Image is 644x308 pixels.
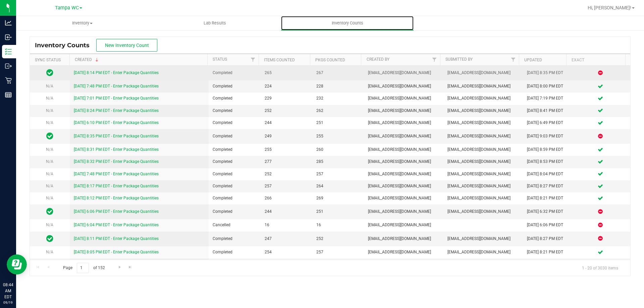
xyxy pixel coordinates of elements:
[447,95,519,102] span: [EMAIL_ADDRESS][DOMAIN_NAME]
[368,108,439,114] span: [EMAIL_ADDRESS][DOMAIN_NAME]
[46,196,53,200] span: N/A
[74,172,159,176] a: [DATE] 7:48 PM EDT - Enter Package Quantities
[5,48,12,55] inline-svg: Inventory
[527,171,567,177] div: [DATE] 8:04 PM EDT
[213,236,256,242] span: Completed
[527,83,567,89] div: [DATE] 8:00 PM EDT
[527,108,567,114] div: [DATE] 8:41 PM EDT
[5,34,12,41] inline-svg: Inbound
[74,134,159,138] a: [DATE] 8:35 PM EDT - Enter Package Quantities
[527,183,567,189] div: [DATE] 8:27 PM EDT
[3,282,13,300] p: 08:44 AM EDT
[316,70,360,76] span: 267
[447,249,519,255] span: [EMAIL_ADDRESS][DOMAIN_NAME]
[74,236,159,241] a: [DATE] 8:11 PM EDT - Enter Package Quantities
[316,108,360,114] span: 262
[445,57,473,62] a: Submitted By
[588,5,631,10] span: Hi, [PERSON_NAME]!
[213,159,256,165] span: Completed
[368,236,439,242] span: [EMAIL_ADDRESS][DOMAIN_NAME]
[527,95,567,102] div: [DATE] 7:19 PM EDT
[46,207,53,216] span: In Sync
[16,16,149,30] a: Inventory
[316,222,360,228] span: 16
[368,133,439,139] span: [EMAIL_ADDRESS][DOMAIN_NAME]
[316,195,360,201] span: 269
[368,222,439,228] span: [EMAIL_ADDRESS][DOMAIN_NAME]
[577,263,624,273] span: 1 - 20 of 3030 items
[316,83,360,89] span: 228
[368,95,439,102] span: [EMAIL_ADDRESS][DOMAIN_NAME]
[105,43,149,48] span: New Inventory Count
[74,147,159,152] a: [DATE] 8:31 PM EDT - Enter Package Quantities
[265,236,308,242] span: 247
[213,249,256,255] span: Completed
[447,208,519,215] span: [EMAIL_ADDRESS][DOMAIN_NAME]
[316,146,360,153] span: 260
[265,70,308,76] span: 265
[447,120,519,126] span: [EMAIL_ADDRESS][DOMAIN_NAME]
[213,83,256,89] span: Completed
[527,120,567,126] div: [DATE] 6:49 PM EDT
[74,120,159,125] a: [DATE] 6:10 PM EDT - Enter Package Quantities
[74,196,159,200] a: [DATE] 8:12 PM EDT - Enter Package Quantities
[3,300,13,305] p: 09/19
[368,195,439,201] span: [EMAIL_ADDRESS][DOMAIN_NAME]
[74,184,159,188] a: [DATE] 8:17 PM EDT - Enter Package Quantities
[55,5,79,11] span: Tampa WC
[46,234,53,243] span: In Sync
[213,195,256,201] span: Completed
[96,39,157,52] button: New Inventory Count
[213,108,256,114] span: Completed
[524,58,542,62] a: Updated
[125,263,135,272] a: Go to the last page
[213,146,256,153] span: Completed
[367,57,389,62] a: Created By
[527,70,567,76] div: [DATE] 8:35 PM EDT
[5,63,12,69] inline-svg: Outbound
[265,95,308,102] span: 229
[265,133,308,139] span: 249
[5,91,12,98] inline-svg: Reports
[5,19,12,26] inline-svg: Analytics
[265,249,308,255] span: 254
[265,183,308,189] span: 257
[265,195,308,201] span: 266
[447,133,519,139] span: [EMAIL_ADDRESS][DOMAIN_NAME]
[5,77,12,84] inline-svg: Retail
[507,54,519,65] a: Filter
[315,58,345,62] a: Pkgs Counted
[527,222,567,228] div: [DATE] 6:06 PM EDT
[195,20,235,26] span: Lab Results
[265,208,308,215] span: 244
[368,171,439,177] span: [EMAIL_ADDRESS][DOMAIN_NAME]
[447,108,519,114] span: [EMAIL_ADDRESS][DOMAIN_NAME]
[368,83,439,89] span: [EMAIL_ADDRESS][DOMAIN_NAME]
[527,236,567,242] div: [DATE] 8:27 PM EDT
[213,57,227,62] a: Status
[74,209,159,214] a: [DATE] 6:06 PM EDT - Enter Package Quantities
[265,120,308,126] span: 244
[316,208,360,215] span: 251
[316,236,360,242] span: 252
[368,159,439,165] span: [EMAIL_ADDRESS][DOMAIN_NAME]
[368,249,439,255] span: [EMAIL_ADDRESS][DOMAIN_NAME]
[213,133,256,139] span: Completed
[46,96,53,101] span: N/A
[447,183,519,189] span: [EMAIL_ADDRESS][DOMAIN_NAME]
[368,208,439,215] span: [EMAIL_ADDRESS][DOMAIN_NAME]
[429,54,440,65] a: Filter
[265,83,308,89] span: 224
[527,133,567,139] div: [DATE] 9:03 PM EDT
[213,95,256,102] span: Completed
[213,171,256,177] span: Completed
[46,184,53,188] span: N/A
[46,131,53,141] span: In Sync
[46,120,53,125] span: N/A
[316,133,360,139] span: 255
[74,84,159,88] a: [DATE] 7:48 PM EDT - Enter Package Quantities
[527,208,567,215] div: [DATE] 6:32 PM EDT
[46,223,53,227] span: N/A
[7,254,27,274] iframe: Resource center
[46,84,53,88] span: N/A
